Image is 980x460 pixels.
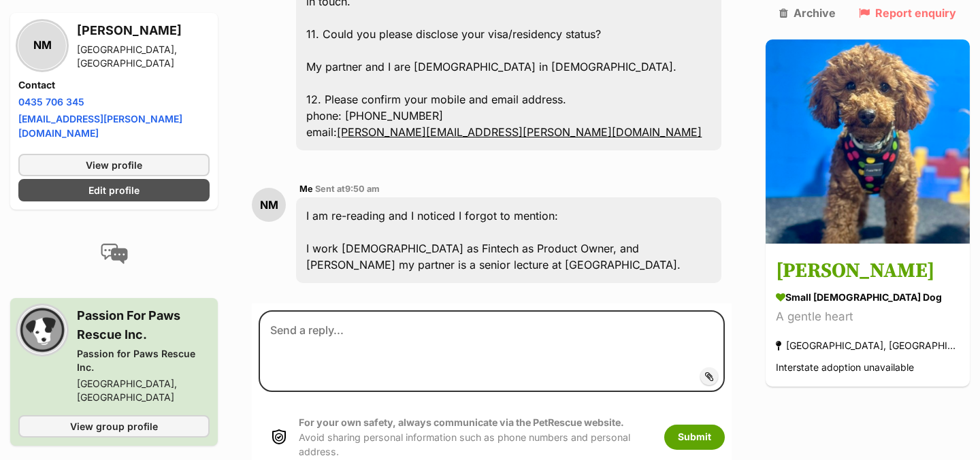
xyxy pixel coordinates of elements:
span: 9:50 am [345,184,380,194]
span: Sent at [315,184,380,194]
span: Me [299,184,313,194]
button: Submit [664,425,725,449]
strong: For your own safety, always communicate via the PetRescue website. [299,416,624,428]
span: View group profile [70,418,158,433]
span: Edit profile [88,182,140,197]
div: [GEOGRAPHIC_DATA], [GEOGRAPHIC_DATA] [77,376,210,404]
img: Passion for Paws Rescue Inc. profile pic [18,306,66,353]
img: Rhett [766,39,970,244]
p: Avoid sharing personal information such as phone numbers and personal address. [299,415,651,459]
div: Passion for Paws Rescue Inc. [77,346,210,374]
span: Interstate adoption unavailable [776,362,914,374]
h3: [PERSON_NAME] [77,20,210,39]
div: A gentle heart [776,308,960,327]
a: View group profile [18,414,210,437]
div: [GEOGRAPHIC_DATA], [GEOGRAPHIC_DATA] [776,337,960,355]
a: View profile [18,153,210,176]
div: small [DEMOGRAPHIC_DATA] Dog [776,291,960,305]
h3: [PERSON_NAME] [776,257,960,287]
span: View profile [86,157,142,171]
div: NM [18,21,66,69]
a: 0435 706 345 [18,95,84,107]
div: [GEOGRAPHIC_DATA], [GEOGRAPHIC_DATA] [77,42,210,69]
h3: Passion For Paws Rescue Inc. [77,306,210,344]
div: NM [252,188,286,222]
a: Report enquiry [859,7,956,19]
a: [PERSON_NAME] small [DEMOGRAPHIC_DATA] Dog A gentle heart [GEOGRAPHIC_DATA], [GEOGRAPHIC_DATA] In... [766,246,970,387]
div: I am re-reading and I noticed I forgot to mention: I work [DEMOGRAPHIC_DATA] as Fintech as Produc... [296,197,721,283]
a: [PERSON_NAME][EMAIL_ADDRESS][PERSON_NAME][DOMAIN_NAME] [337,125,702,139]
a: Archive [779,7,836,19]
a: [EMAIL_ADDRESS][PERSON_NAME][DOMAIN_NAME] [18,112,182,138]
h4: Contact [18,78,210,91]
img: conversation-icon-4a6f8262b818ee0b60e3300018af0b2d0b884aa5de6e9bcb8d3d4eeb1a70a7c4.svg [101,243,128,263]
a: Edit profile [18,178,210,201]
